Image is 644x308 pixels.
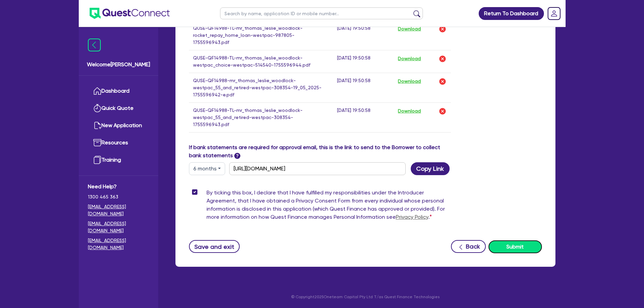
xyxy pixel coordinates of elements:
span: Welcome [PERSON_NAME] [87,61,150,69]
input: Search by name, application ID or mobile number... [220,7,423,19]
a: Dropdown toggle [545,5,563,22]
p: © Copyright 2025 Oneteam Capital Pty Ltd T/as Quest Finance Technologies [171,294,560,300]
button: Download [398,54,421,63]
img: icon-menu-close [88,39,101,51]
a: Dashboard [88,82,149,100]
button: Dropdown toggle [189,162,225,175]
a: [EMAIL_ADDRESS][DOMAIN_NAME] [88,237,149,251]
img: delete-icon [438,77,447,86]
label: By ticking this box, I declare that I have fulfilled my responsibilities under the Introducer Agr... [207,189,451,224]
td: [DATE] 19:50:58 [333,73,393,102]
img: training [93,156,101,164]
td: QUSE-QF14988-mr_thomas_leslie_woodlock-westpac_55_and_retired-westpac-308354-19_05_2025-175559694... [189,73,333,102]
label: If bank statements are required for approval email, this is the link to send to the Borrower to c... [189,143,451,160]
img: quick-quote [93,104,101,112]
button: Submit [488,240,542,253]
img: resources [93,139,101,147]
a: [EMAIL_ADDRESS][DOMAIN_NAME] [88,203,149,217]
button: Save and exit [189,240,240,253]
img: quest-connect-logo-blue [90,8,170,19]
img: delete-icon [438,55,447,63]
td: QUSE-QF14988-TL-mr_thomas_leslie_woodlock-westpac_choice-westpac-514540-1755596944.pdf [189,50,333,73]
td: QUSE-QF14988-TL-mr_thomas_leslie_woodlock-westpac_55_and_retired-westpac-308354-1755596943.pdf [189,102,333,132]
img: delete-icon [438,107,447,115]
a: Return To Dashboard [479,7,544,20]
td: [DATE] 19:50:58 [333,20,393,50]
a: Resources [88,134,149,151]
td: [DATE] 19:50:58 [333,50,393,73]
a: Quick Quote [88,100,149,117]
span: 1300 465 363 [88,193,149,200]
button: Download [398,107,421,116]
td: QUSE-QF14988-TL-mr_thomas_leslie_woodlock-rocket_repay_home_loan-westpac-987805-1755596943.pdf [189,20,333,50]
span: Need Help? [88,183,149,191]
button: Copy Link [411,162,450,175]
a: [EMAIL_ADDRESS][DOMAIN_NAME] [88,220,149,234]
a: Privacy Policy [396,214,428,220]
button: Download [398,77,421,86]
img: delete-icon [438,25,447,33]
a: Training [88,151,149,169]
span: ? [234,153,240,159]
a: New Application [88,117,149,134]
button: Download [398,25,421,33]
img: new-application [93,121,101,129]
button: Back [451,240,486,253]
td: [DATE] 19:50:58 [333,102,393,132]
